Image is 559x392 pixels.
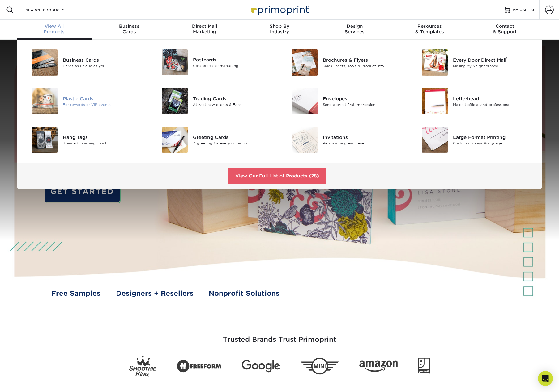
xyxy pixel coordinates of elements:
div: Attract new clients & Fans [193,102,275,107]
img: Primoprint [249,3,310,16]
span: MY CART [513,7,530,13]
a: Greeting Cards Greeting Cards A greeting for every occasion [154,124,275,155]
div: Branded Finishing Touch [63,140,145,146]
div: Plastic Cards [63,95,145,102]
div: Every Door Direct Mail [453,56,535,63]
div: Cost-effective marketing [193,63,275,69]
img: Letterhead [422,88,448,114]
img: Mini [301,358,339,375]
span: Business [92,23,167,29]
div: A greeting for every occasion [193,140,275,146]
div: Personalizing each event [323,140,405,146]
a: Resources& Templates [392,20,467,40]
img: Hang Tags [32,127,58,153]
a: Postcards Postcards Cost-effective marketing [154,47,275,78]
img: Goodwill [418,358,430,374]
div: Mailing by Neighborhood [453,63,535,69]
a: Every Door Direct Mail Every Door Direct Mail® Mailing by Neighborhood [414,47,535,78]
div: Make it official and professional [453,102,535,107]
img: Greeting Cards [162,127,188,153]
span: Contact [467,23,542,29]
div: Services [317,23,392,35]
a: Hang Tags Hang Tags Branded Finishing Touch [24,124,145,155]
a: Nonprofit Solutions [209,288,279,298]
a: DesignServices [317,20,392,40]
a: Invitations Invitations Personalizing each event [284,124,405,155]
div: Postcards [193,56,275,63]
div: Large Format Printing [453,134,535,140]
a: Contact& Support [467,20,542,40]
div: Business Cards [63,56,145,63]
img: Envelopes [292,88,318,114]
img: Large Format Printing [422,127,448,153]
img: Trading Cards [162,88,188,114]
a: Business Cards Business Cards Cards as unique as you [24,47,145,78]
div: Letterhead [453,95,535,102]
div: Brochures & Flyers [323,56,405,63]
a: BusinessCards [92,20,167,40]
span: Resources [392,23,467,29]
input: SEARCH PRODUCTS..... [25,6,85,14]
div: Greeting Cards [193,134,275,140]
img: Brochures & Flyers [292,49,318,76]
a: Letterhead Letterhead Make it official and professional [414,85,535,117]
div: & Support [467,23,542,35]
h3: Trusted Brands Trust Primoprint [99,321,460,351]
span: 0 [531,8,534,12]
img: Smoothie King [129,356,156,377]
a: Free Samples [51,288,100,298]
div: Invitations [323,134,405,140]
img: Google [242,360,280,373]
sup: ® [506,56,508,61]
div: For rewards or VIP events [63,102,145,107]
img: Plastic Cards [32,88,58,114]
div: Cards as unique as you [63,63,145,69]
span: Shop By [242,23,317,29]
img: Amazon [359,360,398,372]
a: Designers + Resellers [116,288,194,298]
div: Custom displays & signage [453,140,535,146]
div: Cards [92,23,167,35]
img: Every Door Direct Mail [422,49,448,76]
div: Hang Tags [63,134,145,140]
a: Brochures & Flyers Brochures & Flyers Sales Sheets, Tools & Product Info [284,47,405,78]
span: View All [17,23,92,29]
div: Industry [242,23,317,35]
a: View AllProducts [17,20,92,40]
div: Trading Cards [193,95,275,102]
div: Open Intercom Messenger [538,371,553,386]
a: View Our Full List of Products (28) [228,168,326,184]
div: Sales Sheets, Tools & Product Info [323,63,405,69]
div: Products [17,23,92,35]
div: & Templates [392,23,467,35]
div: Envelopes [323,95,405,102]
iframe: Google Customer Reviews [2,373,53,390]
a: Large Format Printing Large Format Printing Custom displays & signage [414,124,535,155]
img: Freeform [177,356,221,376]
div: Send a great first impression [323,102,405,107]
img: Business Cards [32,49,58,76]
span: Direct Mail [167,23,242,29]
a: Plastic Cards Plastic Cards For rewards or VIP events [24,85,145,117]
img: Invitations [292,127,318,153]
a: Direct MailMarketing [167,20,242,40]
a: Envelopes Envelopes Send a great first impression [284,85,405,117]
img: Postcards [162,49,188,75]
div: Marketing [167,23,242,35]
a: Shop ByIndustry [242,20,317,40]
span: Design [317,23,392,29]
a: Trading Cards Trading Cards Attract new clients & Fans [154,85,275,117]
